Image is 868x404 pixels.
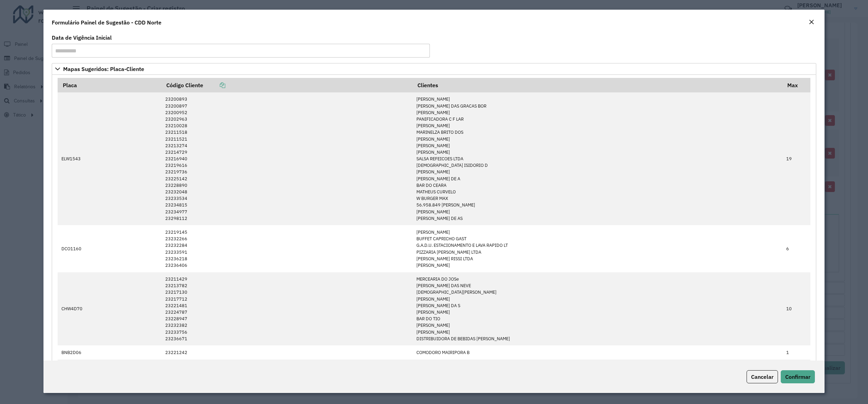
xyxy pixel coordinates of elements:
th: Clientes [413,78,783,92]
span: Confirmar [785,373,810,380]
span: Cancelar [751,373,773,380]
td: 23211429 23213782 23217130 23217712 23221481 23224787 23228947 23232382 23233756 23236671 [161,272,413,346]
button: Cancelar [747,370,778,383]
td: 23219145 23232266 23232284 23233591 23236218 23236406 [161,225,413,272]
td: [PERSON_NAME] BUFFET CAPRICHO GAST G.A.D.U. ESTACIONAMENTO E LAVA RAPIDO LT PIZZARIA [PERSON_NAME... [413,225,783,272]
td: 10 [783,272,810,346]
td: 23221242 [161,345,413,359]
th: Max [783,78,810,92]
td: 1 [783,345,810,359]
td: 19 [783,92,810,225]
td: [PERSON_NAME] [PERSON_NAME] DAS GRACAS BOR [PERSON_NAME] PANIFICADORA C F LAR [PERSON_NAME] MARIN... [413,92,783,225]
a: Mapas Sugeridos: Placa-Cliente [52,63,816,75]
th: Placa [58,78,161,92]
td: 23200893 23200897 23200952 23202963 23210028 23211518 23211521 23213274 23214729 23216940 2321961... [161,92,413,225]
button: Confirmar [781,370,815,383]
em: Fechar [809,19,814,25]
span: Mapas Sugeridos: Placa-Cliente [63,66,144,72]
a: Copiar [203,82,225,89]
h4: Formulário Painel de Sugestão - CDD Norte [52,18,161,27]
td: BNB2D06 [58,345,161,359]
td: CHW4D70 [58,272,161,346]
td: ELW1543 [58,92,161,225]
label: Data de Vigência Inicial [52,33,112,42]
td: DCO1160 [58,225,161,272]
button: Close [807,18,816,27]
td: COMODORO MAIRIPORA B [413,345,783,359]
th: Código Cliente [161,78,413,92]
td: 6 [783,225,810,272]
td: MERCEARIA DO JOSe [PERSON_NAME] DAS NEVE [DEMOGRAPHIC_DATA][PERSON_NAME] [PERSON_NAME] [PERSON_NA... [413,272,783,346]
